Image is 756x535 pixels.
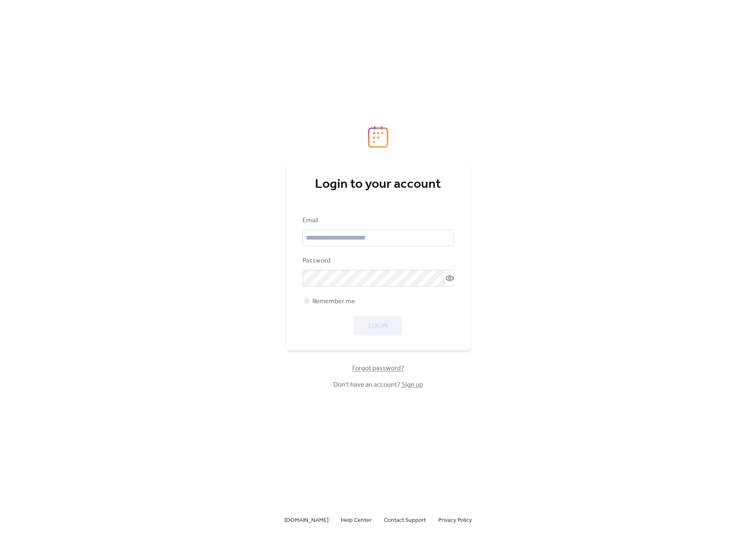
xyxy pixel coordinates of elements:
[341,515,372,525] a: Help Center
[312,297,355,307] span: Remember me
[352,366,404,371] a: Forgot password?
[333,380,423,390] span: Don't have an account?
[341,516,372,526] span: Help Center
[384,516,426,526] span: Contact Support
[384,515,426,525] a: Contact Support
[368,126,388,148] img: logo
[303,256,452,266] div: Password
[352,364,404,374] span: Forgot password?
[284,516,328,526] span: [DOMAIN_NAME]
[303,176,454,193] div: Login to your account
[438,515,472,525] a: Privacy Policy
[438,516,472,526] span: Privacy Policy
[402,378,423,391] a: Sign up
[303,216,452,226] div: Email
[284,515,328,525] a: [DOMAIN_NAME]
